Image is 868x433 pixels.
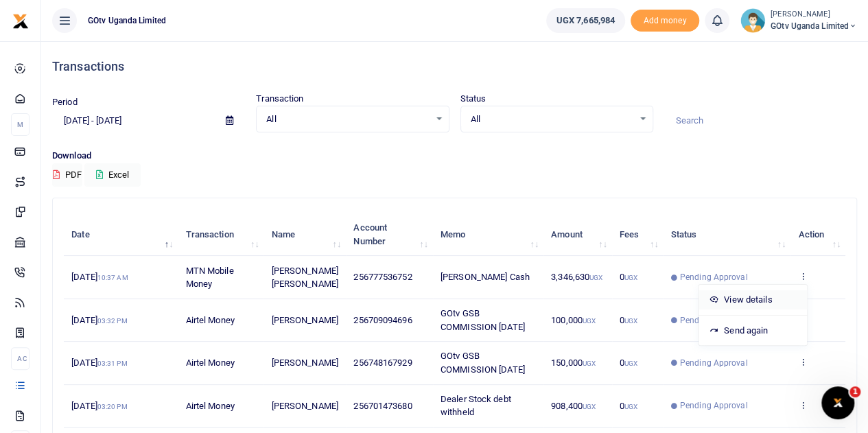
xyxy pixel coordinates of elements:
a: Add money [631,14,699,25]
span: [DATE] [71,401,127,411]
small: 03:20 PM [97,403,128,410]
span: 150,000 [551,358,596,368]
small: UGX [583,317,596,325]
span: [DATE] [71,272,128,282]
span: Dealer Stock debt withheld [441,394,511,418]
span: [PERSON_NAME] [PERSON_NAME] [272,266,338,290]
th: Account Number: activate to sort column ascending [346,213,433,256]
small: UGX [624,403,637,410]
a: logo-small logo-large logo-large [12,15,29,25]
small: 03:31 PM [97,360,128,367]
span: GOtv Uganda Limited [771,20,857,32]
small: UGX [624,274,637,281]
th: Name: activate to sort column ascending [263,213,346,256]
span: 100,000 [551,315,596,325]
span: 0 [620,272,637,282]
span: Airtel Money [186,401,235,411]
small: UGX [624,317,637,325]
h4: Transactions [52,59,857,74]
span: GOtv Uganda Limited [82,14,172,27]
span: [DATE] [71,315,127,325]
label: Status [460,92,486,106]
button: PDF [52,163,82,187]
li: M [11,113,30,136]
span: Pending Approval [680,314,748,327]
small: 03:32 PM [97,317,128,325]
span: Pending Approval [680,271,748,283]
small: 10:37 AM [97,274,128,281]
small: UGX [583,403,596,410]
span: GOtv GSB COMMISSION [DATE] [441,351,525,375]
span: 256777536752 [353,272,412,282]
span: [PERSON_NAME] [272,315,338,325]
span: Pending Approval [680,399,748,412]
span: All [266,113,429,126]
span: [PERSON_NAME] Cash [441,272,530,282]
small: [PERSON_NAME] [771,9,857,21]
span: [PERSON_NAME] [272,401,338,411]
small: UGX [589,274,602,281]
span: [PERSON_NAME] [272,358,338,368]
th: Amount: activate to sort column ascending [543,213,612,256]
iframe: Intercom live chat [821,386,854,419]
span: GOtv GSB COMMISSION [DATE] [441,308,525,332]
span: 0 [620,358,637,368]
th: Transaction: activate to sort column ascending [178,213,263,256]
img: logo-small [12,13,29,30]
button: Excel [84,163,141,187]
a: Send again [699,321,807,340]
th: Status: activate to sort column ascending [663,213,790,256]
th: Date: activate to sort column descending [64,213,178,256]
small: UGX [624,360,637,367]
span: All [471,113,633,126]
span: 3,346,630 [551,272,602,282]
th: Memo: activate to sort column ascending [433,213,543,256]
span: Add money [631,10,699,32]
span: 256701473680 [353,401,412,411]
a: profile-user [PERSON_NAME] GOtv Uganda Limited [740,8,857,33]
li: Wallet ballance [541,8,631,33]
span: 256709094696 [353,315,412,325]
span: 0 [620,315,637,325]
span: 256748167929 [353,358,412,368]
label: Period [52,95,78,109]
th: Fees: activate to sort column ascending [612,213,664,256]
span: MTN Mobile Money [186,266,234,290]
span: 908,400 [551,401,596,411]
span: Airtel Money [186,315,235,325]
p: Download [52,149,857,163]
span: UGX 7,665,984 [556,14,615,27]
th: Action: activate to sort column ascending [790,213,845,256]
span: 0 [620,401,637,411]
span: Pending Approval [680,357,748,369]
span: Airtel Money [186,358,235,368]
li: Ac [11,347,30,370]
span: [DATE] [71,358,127,368]
li: Toup your wallet [631,10,699,32]
a: UGX 7,665,984 [546,8,625,33]
input: select period [52,109,215,132]
img: profile-user [740,8,765,33]
a: View details [699,290,807,309]
small: UGX [583,360,596,367]
label: Transaction [256,92,303,106]
input: Search [664,109,857,132]
span: 1 [849,386,860,397]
